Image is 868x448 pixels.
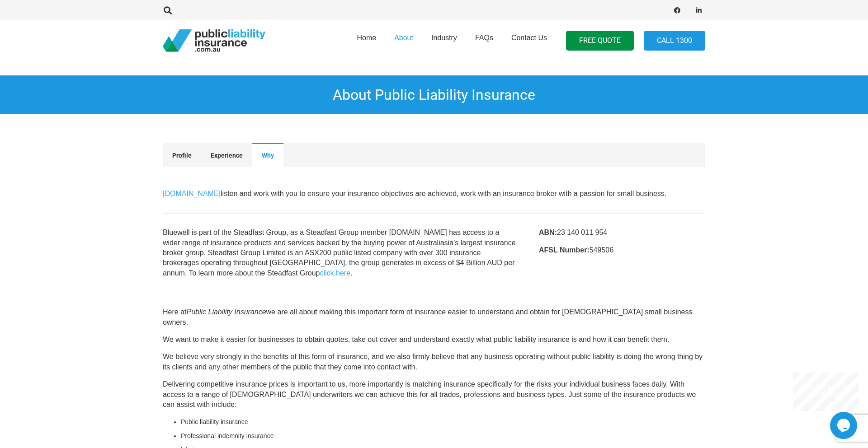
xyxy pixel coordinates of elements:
a: click here [320,269,350,277]
a: Contact Us [502,18,556,64]
span: Home [357,34,376,42]
a: About [385,18,422,64]
li: Public liability insurance [181,417,705,427]
span: Experience [211,152,243,159]
button: Profile [163,143,201,167]
p: Delivering competitive insurance prices is important to us, more importantly is matching insuranc... [163,379,705,410]
a: Facebook [671,4,684,17]
p: Here at we are all about making this important form of insurance easier to understand and obtain ... [163,307,705,327]
span: Profile [172,152,192,159]
span: Industry [431,34,457,42]
a: Industry [422,18,466,64]
iframe: chat widget [830,412,859,439]
a: Call 1300 [644,31,705,51]
iframe: chat widget [793,373,859,411]
li: Professional indemnity insurance [181,431,705,441]
p: We believe very strongly in the benefits of this form of insurance, and we also firmly believe th... [163,352,705,372]
strong: ABN: [539,229,557,236]
a: LinkedIn [693,4,705,17]
i: Public Liability Insurance [186,308,266,316]
button: Experience [201,143,252,167]
span: FAQs [475,34,493,42]
a: Search [159,6,177,14]
p: 549506 [539,245,705,255]
a: Home [348,18,385,64]
span: About [394,34,413,42]
p: We want to make it easier for businesses to obtain quotes, take out cover and understand exactly ... [163,335,705,345]
a: pli_logotransparent [163,29,265,52]
span: Contact Us [511,34,547,42]
p: listen and work with you to ensure your insurance objectives are achieved, work with an insurance... [163,189,705,199]
button: Why [252,143,283,167]
a: FREE QUOTE [566,31,634,51]
p: Bluewell is part of the Steadfast Group, as a Steadfast Group member [DOMAIN_NAME] has access to ... [163,228,517,278]
a: [DOMAIN_NAME] [163,190,221,197]
p: 23 140 011 954 [539,228,705,238]
a: FAQs [466,18,502,64]
span: Why [262,152,274,159]
strong: AFSL Number: [539,246,590,254]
